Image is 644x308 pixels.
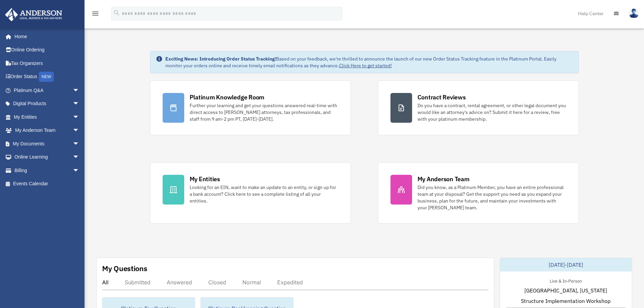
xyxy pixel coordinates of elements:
[629,8,639,18] img: User Pic
[73,150,86,164] span: arrow_drop_down
[91,9,99,18] i: menu
[5,56,90,70] a: Tax Organizers
[418,93,466,101] div: Contract Reviews
[5,124,90,137] a: My Anderson Teamarrow_drop_down
[113,9,120,17] i: search
[208,279,226,286] div: Closed
[190,93,265,101] div: Platinum Knowledge Room
[39,72,54,82] div: NEW
[5,177,90,191] a: Events Calendar
[5,150,90,164] a: Online Learningarrow_drop_down
[242,279,261,286] div: Normal
[73,84,86,97] span: arrow_drop_down
[102,279,109,286] div: All
[378,162,579,223] a: My Anderson Team Did you know, as a Platinum Member, you have an entire professional team at your...
[190,102,338,122] div: Further your learning and get your questions answered real-time with direct access to [PERSON_NAM...
[91,12,99,18] a: menu
[544,277,587,284] div: Live & In-Person
[167,279,192,286] div: Answered
[102,263,147,274] div: My Questions
[190,175,220,183] div: My Entities
[5,164,90,177] a: Billingarrow_drop_down
[73,124,86,138] span: arrow_drop_down
[190,184,338,204] div: Looking for an EIN, want to make an update to an entity, or sign up for a bank account? Click her...
[125,279,150,286] div: Submitted
[165,56,276,62] strong: Exciting News: Introducing Order Status Tracking!
[418,102,566,122] div: Do you have a contract, rental agreement, or other legal document you would like an attorney's ad...
[3,8,64,21] img: Anderson Advisors Platinum Portal
[277,279,303,286] div: Expedited
[5,70,90,84] a: Order StatusNEW
[5,30,86,43] a: Home
[5,110,90,124] a: My Entitiesarrow_drop_down
[418,184,566,211] div: Did you know, as a Platinum Member, you have an entire professional team at your disposal? Get th...
[378,80,579,135] a: Contract Reviews Do you have a contract, rental agreement, or other legal document you would like...
[500,258,632,271] div: [DATE]-[DATE]
[165,55,573,69] div: Based on your feedback, we're thrilled to announce the launch of our new Order Status Tracking fe...
[521,297,611,305] span: Structure Implementation Workshop
[73,110,86,124] span: arrow_drop_down
[150,162,351,223] a: My Entities Looking for an EIN, want to make an update to an entity, or sign up for a bank accoun...
[524,286,607,294] span: [GEOGRAPHIC_DATA], [US_STATE]
[73,164,86,177] span: arrow_drop_down
[339,63,392,69] a: Click Here to get started!
[73,137,86,151] span: arrow_drop_down
[5,43,90,57] a: Online Ordering
[5,137,90,150] a: My Documentsarrow_drop_down
[150,80,351,135] a: Platinum Knowledge Room Further your learning and get your questions answered real-time with dire...
[5,97,90,111] a: Digital Productsarrow_drop_down
[73,97,86,111] span: arrow_drop_down
[5,84,90,97] a: Platinum Q&Aarrow_drop_down
[418,175,470,183] div: My Anderson Team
